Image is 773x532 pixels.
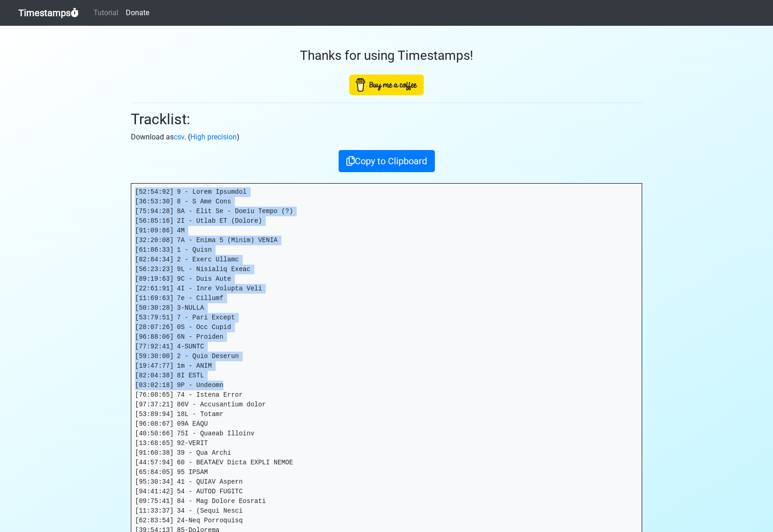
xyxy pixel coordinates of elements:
h3: Thanks for using Timestamps! [131,48,642,64]
iframe: Drift Widget Chat Controller [727,486,762,521]
a: Tutorial [90,4,122,22]
p: Download as . ( ) [131,132,642,143]
a: Timestamps [18,4,79,22]
a: High precision [190,133,237,141]
h2: Tracklist: [131,110,642,128]
img: Buy Me A Coffee [349,75,424,95]
a: csv [174,133,184,141]
a: Donate [122,4,153,22]
button: Copy to Clipboard [339,150,435,172]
